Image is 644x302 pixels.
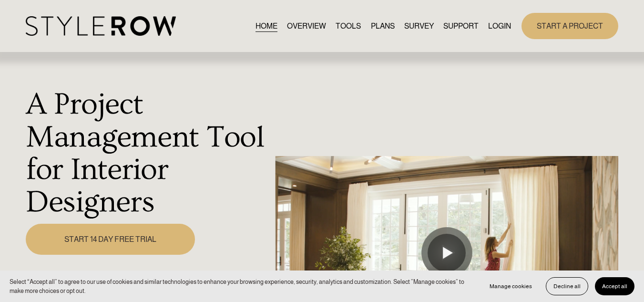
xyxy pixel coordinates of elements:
span: Manage cookies [490,283,532,290]
a: OVERVIEW [287,20,326,32]
button: Accept all [595,277,634,295]
a: START 14 DAY FREE TRIAL [26,224,195,254]
img: StyleRow [26,16,176,36]
button: Manage cookies [482,277,539,295]
a: SURVEY [404,20,434,32]
a: folder dropdown [443,20,479,32]
a: TOOLS [336,20,361,32]
p: Select “Accept all” to agree to our use of cookies and similar technologies to enhance your brows... [10,277,473,295]
button: Play [428,234,466,272]
a: START A PROJECT [521,13,618,39]
a: PLANS [371,20,395,32]
button: Decline all [546,277,588,295]
a: HOME [256,20,277,32]
span: Decline all [553,283,581,290]
span: Accept all [602,283,627,290]
a: LOGIN [488,20,511,32]
span: SUPPORT [443,21,479,32]
h1: A Project Management Tool for Interior Designers [26,88,269,219]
